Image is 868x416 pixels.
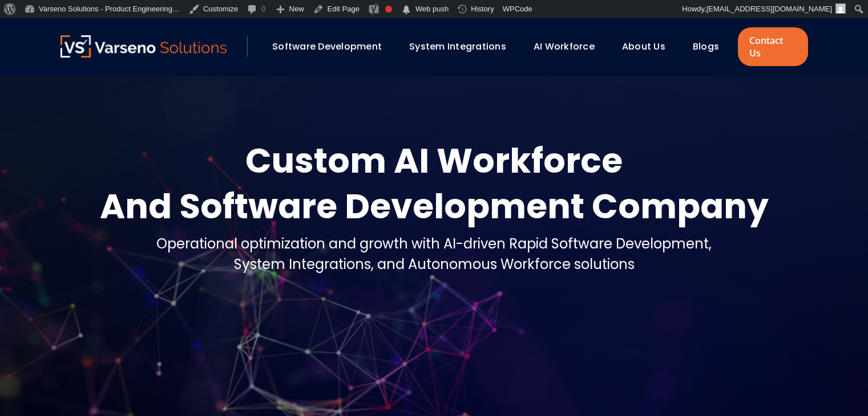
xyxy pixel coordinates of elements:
[409,40,506,53] a: System Integrations
[616,37,681,56] div: About Us
[738,27,808,66] a: Contact Us
[687,37,735,56] div: Blogs
[267,37,398,56] div: Software Development
[100,183,769,229] div: And Software Development Company
[60,35,227,58] a: Varseno Solutions – Product Engineering & IT Services
[272,40,382,53] a: Software Development
[528,37,611,56] div: AI Workforce
[403,37,522,56] div: System Integrations
[401,2,412,18] span: 
[622,40,665,53] a: About Us
[60,35,227,58] img: Varseno Solutions – Product Engineering & IT Services
[706,5,832,13] span: [EMAIL_ADDRESS][DOMAIN_NAME]
[534,40,595,53] a: AI Workforce
[156,234,712,254] div: Operational optimization and growth with AI-driven Rapid Software Development,
[100,138,769,183] div: Custom AI Workforce
[693,40,719,53] a: Blogs
[156,254,712,275] div: System Integrations, and Autonomous Workforce solutions
[385,6,392,13] div: Needs improvement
